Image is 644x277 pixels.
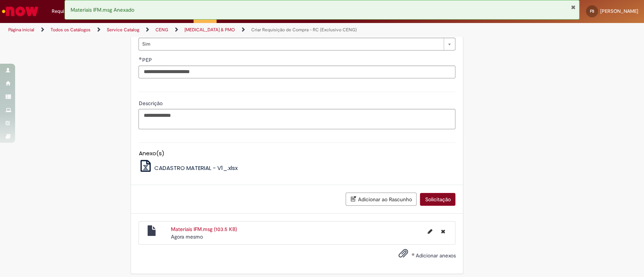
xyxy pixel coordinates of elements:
span: FS [590,9,594,14]
span: Sim [142,38,440,50]
span: Agora mesmo [171,233,203,240]
a: Página inicial [8,27,34,33]
span: PEP [142,57,153,63]
span: [PERSON_NAME] [600,8,638,14]
button: Editar nome de arquivo Materiais IFM.msg [423,225,437,237]
button: Adicionar ao Rascunho [346,193,417,206]
span: Requisições [52,8,78,15]
a: CADASTRO MATERIAL - V1_.xlsx [138,164,238,172]
span: Descrição [138,100,164,107]
a: Service Catalog [107,27,139,33]
input: PEP [138,66,455,78]
span: Materiais IFM.msg Anexado [71,6,134,13]
h5: Anexo(s) [138,150,455,157]
img: ServiceNow [1,4,40,19]
button: Excluir Materiais IFM.msg [436,225,449,237]
a: Todos os Catálogos [51,27,91,33]
a: Criar Requisição de Compra - RC (Exclusivo CENG) [251,27,357,33]
button: Adicionar anexos [396,246,410,264]
button: Fechar Notificação [570,4,575,10]
time: 29/08/2025 13:06:20 [171,233,203,240]
a: CENG [155,27,168,33]
textarea: Descrição [138,109,455,129]
span: Adicionar anexos [415,252,455,259]
ul: Trilhas de página [6,23,424,37]
span: Obrigatório Preenchido [138,57,142,60]
button: Solicitação [420,193,455,206]
span: CADASTRO MATERIAL - V1_.xlsx [154,164,238,172]
a: Materiais IFM.msg (103.5 KB) [171,226,237,233]
a: [MEDICAL_DATA] & PMO [184,27,235,33]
